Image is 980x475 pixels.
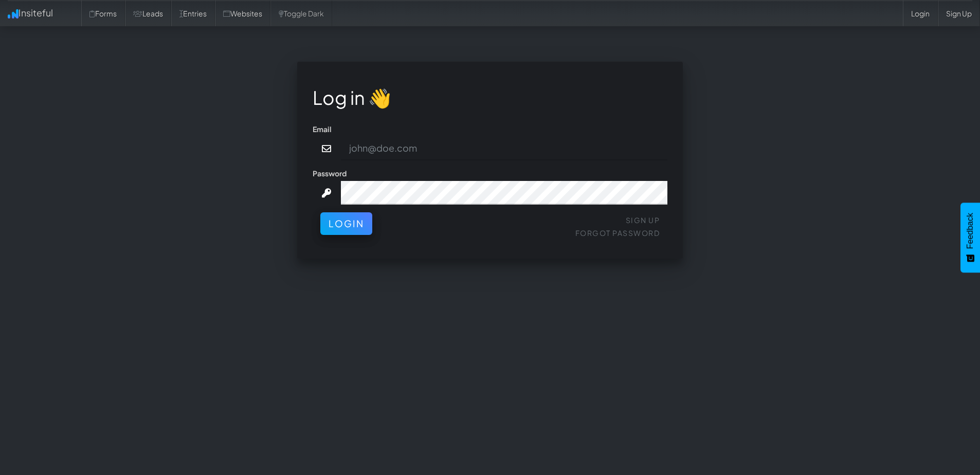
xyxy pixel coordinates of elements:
[313,124,332,134] label: Email
[575,228,660,238] a: Forgot Password
[8,9,19,19] img: icon.png
[626,215,660,225] a: Sign Up
[125,1,171,26] a: Leads
[966,213,975,249] span: Feedback
[313,168,347,178] label: Password
[81,1,125,26] a: Forms
[341,137,668,160] input: john@doe.com
[313,87,667,108] h1: Log in 👋
[938,1,980,26] a: Sign Up
[960,203,980,272] button: Feedback - Show survey
[215,1,270,26] a: Websites
[270,1,332,26] a: Toggle Dark
[171,1,215,26] a: Entries
[320,212,372,235] button: Login
[903,1,938,26] a: Login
